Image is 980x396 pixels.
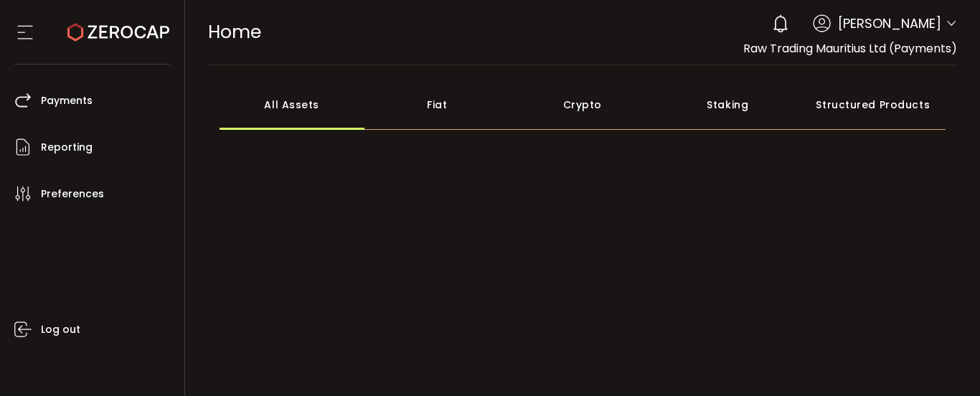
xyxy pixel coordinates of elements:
div: All Assets [220,80,365,130]
span: Preferences [41,184,104,204]
span: Home [208,19,261,44]
div: Fiat [364,80,510,130]
div: Structured Products [801,80,946,130]
span: Raw Trading Mauritius Ltd (Payments) [743,40,957,57]
div: Staking [655,80,801,130]
span: Reporting [41,137,93,158]
span: [PERSON_NAME] [838,14,941,33]
span: Log out [41,319,80,340]
span: Payments [41,90,93,111]
div: Crypto [510,80,656,130]
iframe: Chat Widget [813,241,980,396]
